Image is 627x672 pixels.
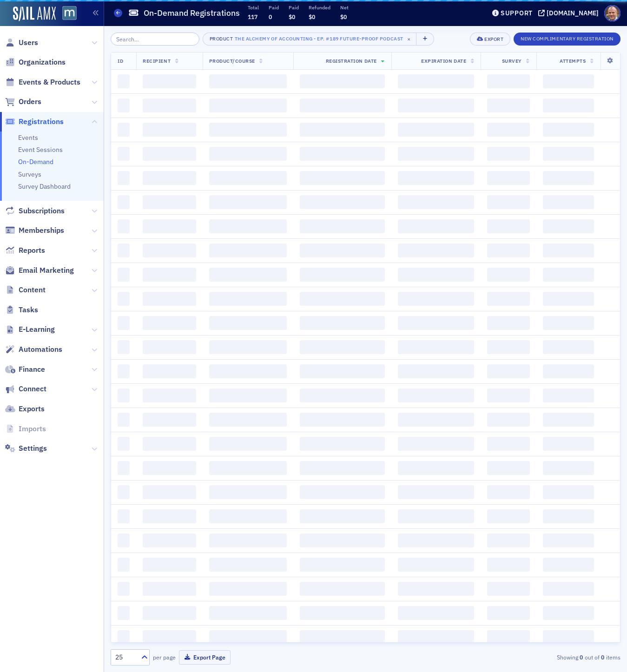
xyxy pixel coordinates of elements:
[487,171,530,185] span: ‌
[118,195,130,209] span: ‌
[5,305,38,315] a: Tasks
[144,7,240,19] h1: On-Demand Registrations
[19,245,45,256] span: Reports
[300,123,384,137] span: ‌
[398,558,475,572] span: ‌
[179,650,231,665] button: Export Page
[470,33,510,46] button: Export
[300,485,384,499] span: ‌
[398,534,475,547] span: ‌
[210,36,233,42] div: Product
[398,364,475,378] span: ‌
[487,485,530,499] span: ‌
[19,384,46,394] span: Connect
[487,582,530,596] span: ‌
[18,158,53,166] a: On-Demand
[538,10,602,16] button: [DOMAIN_NAME]
[143,606,196,620] span: ‌
[143,219,196,233] span: ‌
[143,340,196,354] span: ‌
[398,74,475,88] span: ‌
[543,99,594,112] span: ‌
[18,170,41,178] a: Surveys
[398,340,475,354] span: ‌
[289,4,299,11] p: Paid
[118,147,130,161] span: ‌
[543,268,594,282] span: ‌
[18,182,71,191] a: Survey Dashboard
[143,292,196,306] span: ‌
[118,534,130,547] span: ‌
[487,389,530,402] span: ‌
[5,324,55,335] a: E-Learning
[143,316,196,330] span: ‌
[398,195,475,209] span: ‌
[487,244,530,257] span: ‌
[209,147,287,161] span: ‌
[5,443,47,454] a: Settings
[340,4,349,11] p: Net
[300,558,384,572] span: ‌
[209,99,287,112] span: ‌
[300,171,384,185] span: ‌
[300,340,384,354] span: ‌
[143,582,196,596] span: ‌
[300,268,384,282] span: ‌
[487,195,530,209] span: ‌
[5,206,65,216] a: Subscriptions
[487,268,530,282] span: ‌
[209,364,287,378] span: ‌
[487,364,530,378] span: ‌
[143,147,196,161] span: ‌
[300,364,384,378] span: ‌
[118,437,130,451] span: ‌
[309,4,330,11] p: Refunded
[300,292,384,306] span: ‌
[543,534,594,547] span: ‌
[398,413,475,427] span: ‌
[143,364,196,378] span: ‌
[487,316,530,330] span: ‌
[398,99,475,112] span: ‌
[543,219,594,233] span: ‌
[543,74,594,88] span: ‌
[398,630,475,644] span: ‌
[209,534,287,547] span: ‌
[543,630,594,644] span: ‌
[209,461,287,475] span: ‌
[143,461,196,475] span: ‌
[5,404,45,414] a: Exports
[398,389,475,402] span: ‌
[19,305,38,315] span: Tasks
[115,652,136,662] div: 25
[209,123,287,137] span: ‌
[143,630,196,644] span: ‌
[487,340,530,354] span: ‌
[209,509,287,523] span: ‌
[118,74,130,88] span: ‌
[118,509,130,523] span: ‌
[209,171,287,185] span: ‌
[19,225,64,236] span: Memberships
[398,461,475,475] span: ‌
[118,316,130,330] span: ‌
[203,33,417,46] button: ProductThe Alchemy of Accounting - Ep. #189 Future-Proof Podcast×
[19,285,46,295] span: Content
[62,6,77,20] img: SailAMX
[543,316,594,330] span: ‌
[13,7,56,21] a: SailAMX
[289,13,295,20] span: $0
[209,582,287,596] span: ‌
[543,461,594,475] span: ‌
[487,606,530,620] span: ‌
[19,424,46,434] span: Imports
[543,413,594,427] span: ‌
[209,268,287,282] span: ‌
[209,558,287,572] span: ‌
[398,244,475,257] span: ‌
[300,630,384,644] span: ‌
[487,437,530,451] span: ‌
[487,509,530,523] span: ‌
[235,34,403,44] div: The Alchemy of Accounting - Ep. #189 Future-Proof Podcast
[118,389,130,402] span: ‌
